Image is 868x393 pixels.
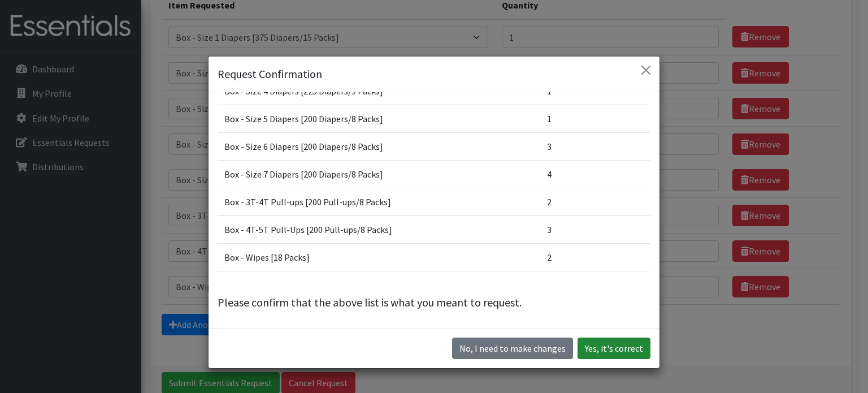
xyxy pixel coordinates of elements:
[540,188,651,216] td: 2
[540,161,651,188] td: 4
[540,133,651,161] td: 3
[218,188,540,216] td: Box - 3T-4T Pull-ups [200 Pull-ups/8 Packs]
[452,338,573,359] button: No I need to make changes
[218,105,540,133] td: Box - Size 5 Diapers [200 Diapers/8 Packs]
[218,216,540,244] td: Box - 4T-5T Pull-Ups [200 Pull-ups/8 Packs]
[218,161,540,188] td: Box - Size 7 Diapers [200 Diapers/8 Packs]
[218,133,540,161] td: Box - Size 6 Diapers [200 Diapers/8 Packs]
[637,61,655,79] button: Close
[218,66,322,83] h5: Request Confirmation
[218,294,650,311] p: Please confirm that the above list is what you meant to request.
[218,244,540,271] td: Box - Wipes [18 Packs]
[540,105,651,133] td: 1
[578,338,650,359] button: Yes, it's correct
[540,216,651,244] td: 3
[540,244,651,271] td: 2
